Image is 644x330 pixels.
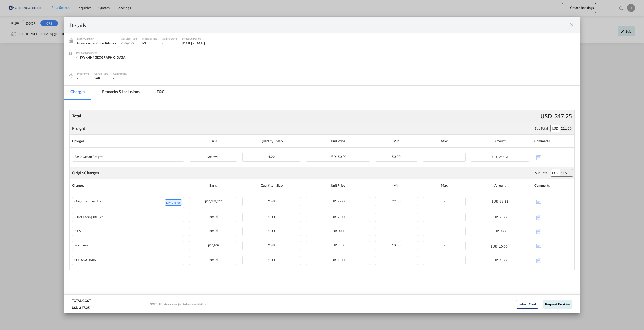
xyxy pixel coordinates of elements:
div: Sub Total [535,171,548,175]
div: Min [375,182,418,189]
a: [URL][DOMAIN_NAME] [24,6,59,9]
div: 63 [142,41,157,45]
span: - [113,76,114,80]
span: 2.48 [268,243,275,247]
span: 22.00 [392,199,401,203]
div: per_bl [189,213,237,219]
div: SOLAS ADMIN [74,258,96,262]
div: Liner/Carrier [77,36,116,41]
span: EUR [331,229,338,233]
span: 50.00 [392,155,401,159]
div: Amount [471,182,529,189]
div: per_bl [189,227,237,233]
div: 347.25 [553,111,573,121]
div: Port of Discharge [76,51,126,55]
div: No Comments Available [534,227,572,236]
div: Min [375,137,418,145]
span: EUR [492,258,499,262]
span: 4.00 [339,229,345,233]
span: - [444,229,445,233]
div: Unit Price [306,137,370,145]
div: 116.83 [560,169,573,176]
span: 50.00 [338,155,347,159]
span: 23.00 [338,215,346,219]
span: 13.00 [500,258,508,262]
div: Total [71,112,82,120]
div: ISPS [74,229,81,233]
div: 1 Aug 2025 - 31 Aug 2025 [182,41,205,45]
div: No Comments Available [534,213,572,222]
md-tab-item: T&C [151,86,171,100]
span: EUR [331,243,338,247]
div: No Comments Available [534,197,572,206]
span: 66.83 [500,199,508,203]
sup: Minimum amount [508,244,509,247]
div: Max [423,137,466,145]
span: 4.22 [268,155,275,159]
strong: Import T&C: [5,14,24,18]
div: per_w/m [189,153,237,159]
div: Sub Total [535,126,548,131]
div: Details [69,22,524,28]
span: 10.00 [392,243,401,247]
span: 27.00 [338,199,346,203]
div: USD [539,111,553,121]
div: per_dim_ton [189,197,237,204]
div: Unit Price [306,182,370,189]
div: Bill of Lading (BL Fee) [74,215,105,219]
div: Freight [72,126,85,131]
div: Greencarrier Consolidators [77,41,116,45]
div: Charges [72,182,184,189]
div: Sailing Date [162,36,177,41]
div: Max [423,182,466,189]
div: Origin Charges [72,170,99,176]
span: - [396,229,397,233]
div: Charges [72,137,184,145]
span: EUR [492,199,499,203]
md-tab-item: Charges [64,86,91,100]
div: Basis [189,182,237,189]
div: Quantity | Slab [242,182,301,189]
div: - [77,76,89,80]
div: Transit Time [142,36,157,41]
div: per_bl [189,256,237,262]
div: TOTAL COST [72,298,91,305]
span: 1.00 [268,229,275,233]
div: Basis [189,137,237,145]
span: 1.00 [268,215,275,219]
span: EUR [491,244,498,248]
span: - [444,155,445,159]
span: EUR [330,258,337,262]
span: DIM Charge [165,199,182,206]
div: Cargo Type [94,71,108,76]
md-icon: icon-close fg-AAA8AD m-0 cursor [569,22,575,28]
span: 10.00 [499,244,508,248]
strong: B&L Terms: [5,6,23,9]
span: EUR [492,215,499,219]
button: Request Booking [543,300,572,309]
md-dialog: Port of Loading ... [64,17,580,314]
div: Port dues [74,243,88,247]
span: USD [490,155,498,159]
div: per_ton [189,241,237,248]
div: NOTE: All rates are subject to liner availability [150,302,206,306]
div: No Comments Available [534,153,572,161]
span: - [444,258,445,262]
span: EUR [330,215,337,219]
span: EUR [330,199,337,203]
div: Amount [471,137,529,145]
span: - [396,258,397,262]
th: Comments [532,179,574,192]
div: Commodity [113,71,127,76]
button: Select Card [516,300,538,309]
p: LOR IPSUM DOLO SITAMET CON AD ELITSEDDOEIUSMO TEM INC UTL ETDO MA ALIQUAE ADMIN VE QUIS NOSTRUD E... [5,14,500,55]
span: CFS/CFS [121,41,134,45]
span: 2.48 [268,199,275,203]
span: - [444,199,445,203]
span: 4.00 [501,229,507,233]
div: 211.20 [560,125,573,132]
img: cargo.png [69,72,74,78]
span: 3.50 [339,243,345,247]
span: - [444,215,445,219]
div: Quantity | Slab [242,137,301,145]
